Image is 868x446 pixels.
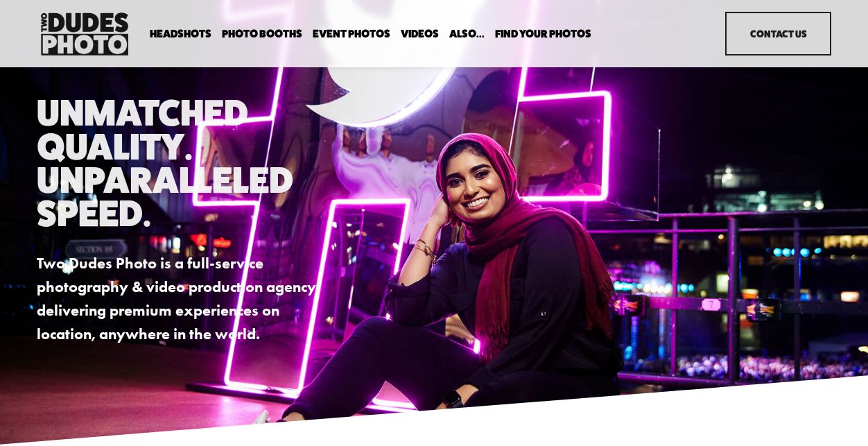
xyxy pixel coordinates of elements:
[37,9,132,59] img: Two Dudes Photo | Headshots, Portraits &amp; Photo Booths
[150,27,211,40] a: folder dropdown
[37,96,330,230] h1: Unmatched Quality. Unparalleled Speed.
[449,27,485,40] a: folder dropdown
[150,28,211,40] span: Headshots
[495,27,591,40] a: folder dropdown
[401,27,439,40] a: Videos
[37,254,320,343] strong: Two Dudes Photo is a full-service photography & video production agency delivering premium experi...
[449,28,485,40] span: Also...
[725,12,831,55] a: Contact Us
[222,27,302,40] a: folder dropdown
[222,28,302,40] span: Photo Booths
[495,28,591,40] span: Find Your Photos
[313,27,390,40] a: Event Photos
